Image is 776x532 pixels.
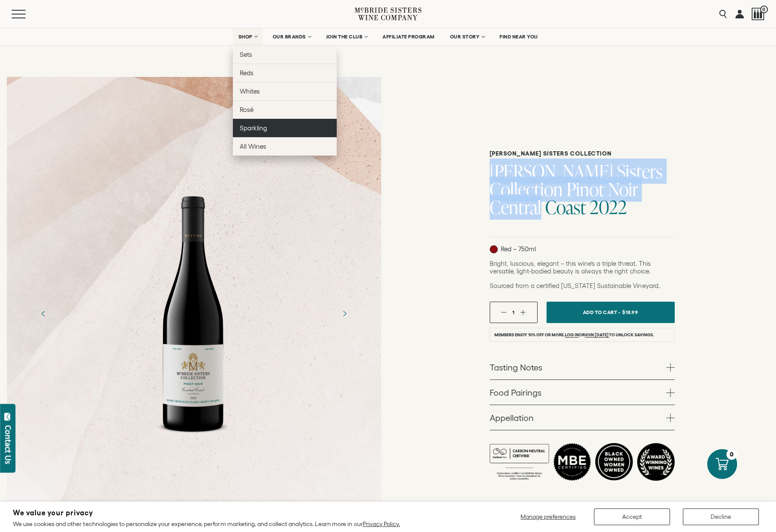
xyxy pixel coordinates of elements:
h2: We value your privacy [13,509,400,517]
a: join [DATE] [585,332,608,338]
a: Log in [565,332,579,338]
span: JOIN THE CLUB [326,34,363,40]
span: OUR STORY [450,34,480,40]
p: We use cookies and other technologies to personalize your experience, perform marketing, and coll... [13,520,400,528]
span: Sets [240,51,252,58]
h6: [PERSON_NAME] Sisters Collection [490,150,675,157]
button: Next [333,303,356,325]
button: Accept [594,508,670,525]
p: Sourced from a certified [US_STATE] Sustainable Vineyard. [490,282,675,290]
a: Sparkling [233,119,337,137]
div: 0 [726,449,737,460]
a: Reds [233,64,337,82]
a: Appellation [490,405,675,430]
li: Members enjoy 10% off or more. or to unlock savings. [490,328,675,342]
a: Whites [233,82,337,100]
p: Red – 750ml [490,245,536,253]
button: Add To Cart - $18.99 [547,302,675,323]
span: OUR BRANDS [273,34,306,40]
a: Sets [233,45,337,64]
span: Reds [240,69,253,76]
span: Add To Cart - [583,306,620,318]
span: AFFILIATE PROGRAM [382,34,435,40]
a: OUR STORY [444,28,490,45]
button: Mobile Menu Trigger [12,10,42,18]
span: Rosé [240,106,253,113]
button: Decline [683,508,759,525]
span: Sparkling [240,124,267,132]
a: Tasting Notes [490,355,675,379]
a: OUR BRANDS [267,28,316,45]
h1: [PERSON_NAME] Sisters Collection Pinot Noir Central Coast 2022 [490,162,675,216]
a: All Wines [233,137,337,156]
a: Rosé [233,100,337,119]
span: FIND NEAR YOU [500,34,538,40]
div: Contact Us [4,425,12,464]
button: Manage preferences [515,508,581,525]
span: 1 [512,309,514,315]
span: Whites [240,88,260,95]
span: 0 [760,6,768,13]
a: JOIN THE CLUB [320,28,373,45]
button: Previous [32,303,55,325]
span: SHOP [238,34,253,40]
span: Manage preferences [520,513,576,520]
a: AFFILIATE PROGRAM [377,28,440,45]
a: FIND NEAR YOU [494,28,544,45]
p: Bright, luscious, elegant – this wine’s a triple threat. This versatile, light-bodied beauty is a... [490,260,675,275]
a: Privacy Policy. [363,520,400,527]
span: $18.99 [622,306,638,318]
a: Food Pairings [490,380,675,405]
a: SHOP [233,28,263,45]
span: All Wines [240,143,266,150]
